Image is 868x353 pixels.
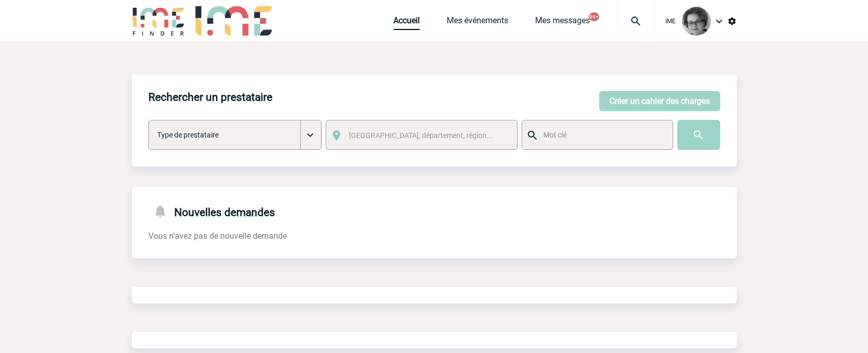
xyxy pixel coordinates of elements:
h4: Rechercher un prestataire [148,91,272,103]
a: Mes événements [447,16,508,30]
span: IME [665,18,676,25]
h4: Nouvelles demandes [148,204,275,219]
span: [GEOGRAPHIC_DATA], département, région... [349,131,493,140]
span: Vous n'avez pas de nouvelle demande [148,231,287,241]
a: Mes messages [535,16,590,30]
img: 101028-0.jpg [682,7,711,36]
input: Mot clé [541,128,663,142]
input: Submit [677,120,720,150]
button: 99+ [589,12,599,21]
img: IME-Finder [132,6,186,36]
a: Accueil [393,16,420,30]
img: notifications-24-px-g.png [153,204,174,219]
